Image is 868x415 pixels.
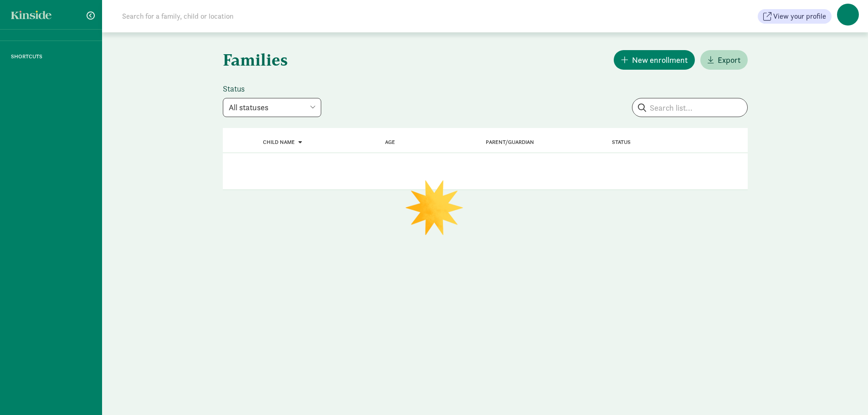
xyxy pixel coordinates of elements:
[614,50,695,70] button: New enrollment
[223,83,321,94] label: Status
[700,50,748,70] button: Export
[117,7,372,26] input: Search for a family, child or location
[632,54,688,66] span: New enrollment
[486,139,534,145] a: Parent/Guardian
[758,9,832,24] button: View your profile
[632,98,747,117] input: Search list...
[773,11,826,22] span: View your profile
[263,139,295,145] span: Child name
[385,139,395,145] a: Age
[612,139,631,145] span: Status
[223,43,483,76] h1: Families
[263,139,302,145] a: Child name
[718,54,740,66] span: Export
